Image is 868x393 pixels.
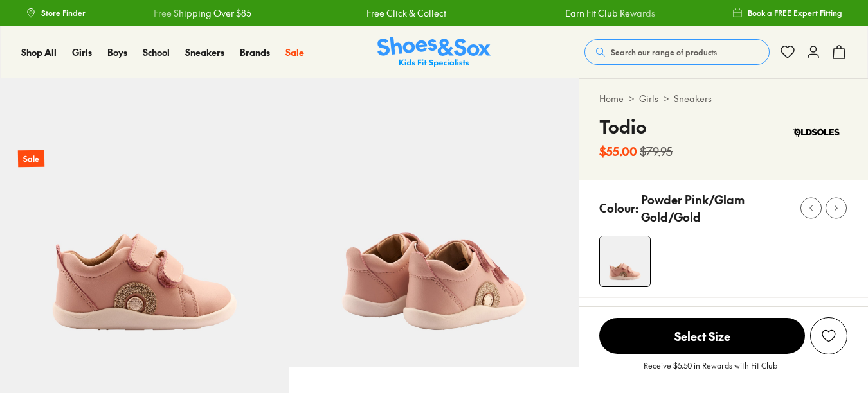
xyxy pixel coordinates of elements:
img: Vendor logo [786,113,847,152]
h4: Todio [599,113,673,140]
span: Brands [240,46,270,58]
a: School [143,46,170,59]
span: Sneakers [185,46,224,58]
a: Shop All [21,46,57,59]
a: Sale [285,46,304,59]
div: > > [599,92,847,105]
span: Boys [107,46,127,58]
b: $55.00 [599,143,637,160]
a: Store Finder [26,1,86,24]
a: Home [599,92,624,105]
img: SNS_Logo_Responsive.svg [377,37,491,68]
a: Free Shipping Over $85 [154,6,251,20]
span: Book a FREE Expert Fitting [748,7,842,19]
a: Girls [72,46,92,59]
a: Girls [639,92,658,105]
p: Sale [18,150,44,168]
a: Book a FREE Expert Fitting [732,1,842,24]
span: Shop All [21,46,57,58]
img: 5-527726_1 [289,78,579,367]
button: Add to Wishlist [810,317,847,354]
a: Earn Fit Club Rewards [565,6,655,20]
a: Free Click & Collect [366,6,446,20]
a: Brands [240,46,270,59]
span: Store Finder [41,7,86,19]
span: Girls [72,46,92,58]
button: Select Size [599,317,805,354]
span: School [143,46,170,58]
span: Select Size [599,318,805,354]
a: Sneakers [185,46,224,59]
button: Search our range of products [584,39,770,65]
p: Receive $5.50 in Rewards with Fit Club [644,360,777,383]
a: Sneakers [674,92,712,105]
img: 4-527725_1 [600,236,650,286]
p: Colour: [599,199,638,216]
p: Powder Pink/Glam Gold/Gold [641,191,791,225]
a: Shoes & Sox [377,37,491,68]
a: Boys [107,46,127,59]
s: $79.95 [640,143,673,160]
span: Sale [285,46,304,58]
span: Search our range of products [611,46,717,58]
